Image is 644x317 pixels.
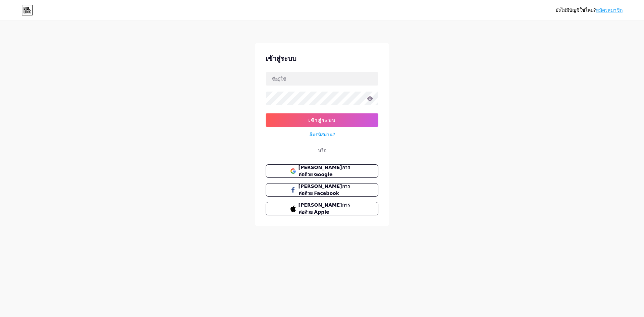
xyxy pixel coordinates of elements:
font: [PERSON_NAME]การต่อด้วย Facebook [299,183,350,196]
font: [PERSON_NAME]การต่อด้วย Apple [299,202,350,215]
button: เข้าสู่ระบบ [266,113,378,127]
font: เข้าสู่ระบบ [308,117,336,123]
font: [PERSON_NAME]การต่อด้วย Google [299,165,350,177]
input: ชื่อผู้ใช้ [266,72,378,86]
font: ยังไม่มีบัญชีใช่ไหม? [556,7,596,13]
font: หรือ [318,147,326,153]
a: สมัครสมาชิก [596,7,623,13]
font: เข้าสู่ระบบ [266,55,297,63]
button: [PERSON_NAME]การต่อด้วย Apple [266,202,378,215]
button: [PERSON_NAME]การต่อด้วย Facebook [266,183,378,197]
button: [PERSON_NAME]การต่อด้วย Google [266,164,378,178]
a: ลืมรหัสผ่าน? [309,131,335,138]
